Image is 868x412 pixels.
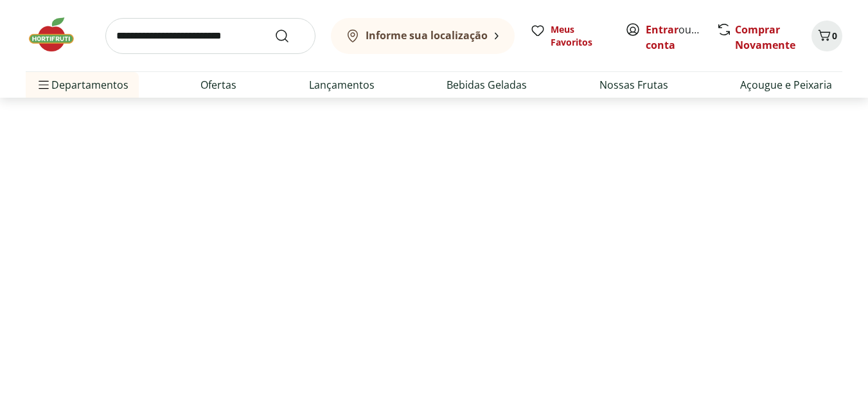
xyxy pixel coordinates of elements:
[200,77,236,93] a: Ofertas
[36,69,128,100] span: Departamentos
[530,23,610,49] a: Meus Favoritos
[646,22,678,37] a: Entrar
[551,23,610,49] span: Meus Favoritos
[36,69,51,100] button: Menu
[646,22,716,52] a: Criar conta
[309,77,375,93] a: Lançamentos
[740,77,832,93] a: Açougue e Peixaria
[811,21,842,51] button: Carrinho
[646,22,703,53] span: ou
[735,22,795,52] a: Comprar Novamente
[366,28,488,42] b: Informe sua localização
[105,18,315,54] input: search
[832,30,837,42] span: 0
[274,28,305,44] button: Submit Search
[599,77,668,93] a: Nossas Frutas
[26,15,90,54] img: Hortifruti
[447,77,527,93] a: Bebidas Geladas
[331,18,515,54] button: Informe sua localização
